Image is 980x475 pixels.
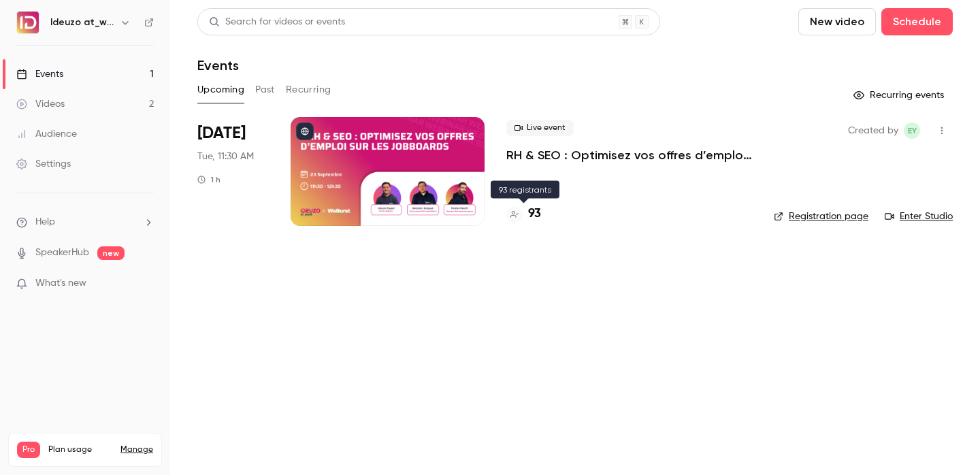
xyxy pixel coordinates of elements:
div: Events [16,67,63,81]
span: new [97,246,125,260]
a: Manage [120,444,153,455]
div: Settings [16,157,71,171]
button: Past [255,79,275,101]
button: New video [798,8,876,35]
a: RH & SEO : Optimisez vos offres d’emploi sur les jobboards [506,147,752,163]
a: Registration page [774,210,868,223]
span: Help [35,215,55,229]
a: SpeakerHub [35,246,89,260]
img: Ideuzo at_work [17,12,39,33]
div: 1 h [197,174,220,185]
button: Recurring events [847,84,953,106]
a: Enter Studio [885,210,953,223]
span: EY [908,122,917,139]
li: help-dropdown-opener [16,215,154,229]
div: Audience [16,127,77,141]
div: Search for videos or events [209,15,345,29]
h4: 93 [528,205,541,223]
span: Created by [848,122,898,139]
span: What's new [35,276,86,291]
iframe: Noticeable Trigger [137,278,154,290]
span: [DATE] [197,122,246,144]
button: Recurring [286,79,331,101]
span: Tue, 11:30 AM [197,150,254,163]
button: Schedule [881,8,953,35]
h6: Ideuzo at_work [50,16,114,29]
button: Upcoming [197,79,244,101]
span: Plan usage [48,444,112,455]
span: Pro [17,442,40,458]
a: 93 [506,205,541,223]
span: Live event [506,120,574,136]
div: Sep 23 Tue, 11:30 AM (Europe/Madrid) [197,117,269,226]
h1: Events [197,57,239,73]
div: Videos [16,97,65,111]
span: Eva Yahiaoui [904,122,920,139]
